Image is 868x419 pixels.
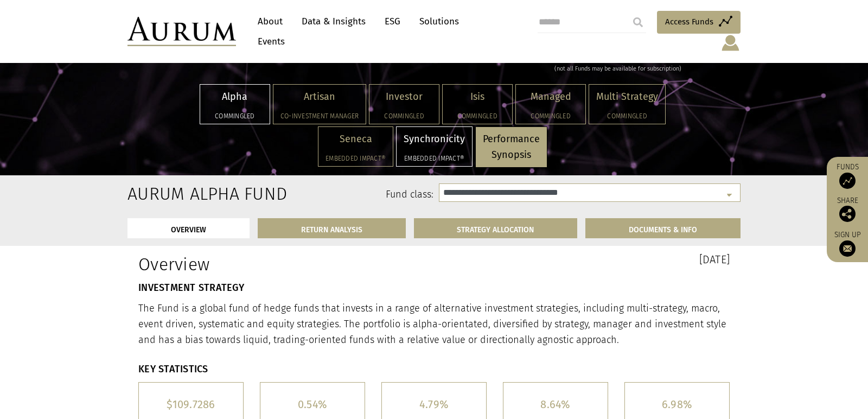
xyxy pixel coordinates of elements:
p: Managed [523,89,578,105]
p: The Fund is a global fund of hedge funds that invests in a range of alternative investment strate... [138,301,730,347]
img: Aurum [127,17,236,46]
h1: Overview [138,254,426,275]
h2: Aurum Alpha Fund [127,183,216,204]
a: RETURN ANALYSIS [258,218,406,238]
a: Funds [832,162,863,189]
h5: Commingled [523,113,578,119]
h5: 4.79% [390,399,478,410]
a: Events [252,31,285,52]
span: Access Funds [665,15,713,28]
a: STRATEGY ALLOCATION [414,218,578,238]
h5: Commingled [207,113,263,119]
a: ESG [379,11,406,31]
a: DOCUMENTS & INFO [585,218,741,238]
h5: 6.98% [633,399,721,410]
label: Fund class: [232,188,433,202]
img: Share this post [839,206,856,222]
a: Solutions [414,11,464,31]
h5: Co-investment Manager [280,113,359,119]
h3: [DATE] [442,254,730,265]
h5: Commingled [450,113,505,119]
strong: KEY STATISTICS [138,363,208,375]
strong: INVESTMENT STRATEGY [138,282,244,294]
div: (not all Funds may be available for subscription) [554,64,735,74]
h5: $109.7286 [147,399,235,410]
p: Performance Synopsis [483,131,540,163]
p: Seneca [325,131,386,147]
h5: Commingled [376,113,432,119]
a: Sign up [832,230,863,257]
p: Investor [376,89,432,105]
img: Sign up to our newsletter [839,240,856,257]
h5: 8.64% [512,399,599,410]
p: Multi Strategy [596,89,658,105]
h5: Commingled [596,113,658,119]
input: Submit [627,11,649,33]
div: Share [832,197,863,222]
p: Synchronicity [404,131,465,147]
p: Artisan [280,89,359,105]
h5: Embedded Impact® [325,155,386,162]
img: account-icon.svg [720,34,741,52]
img: Access Funds [839,173,856,189]
h5: Embedded Impact® [404,155,465,162]
p: Alpha [207,89,263,105]
p: Isis [450,89,505,105]
a: Data & Insights [296,11,371,31]
a: Access Funds [657,11,741,34]
h5: 0.54% [269,399,356,410]
a: About [252,11,288,31]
